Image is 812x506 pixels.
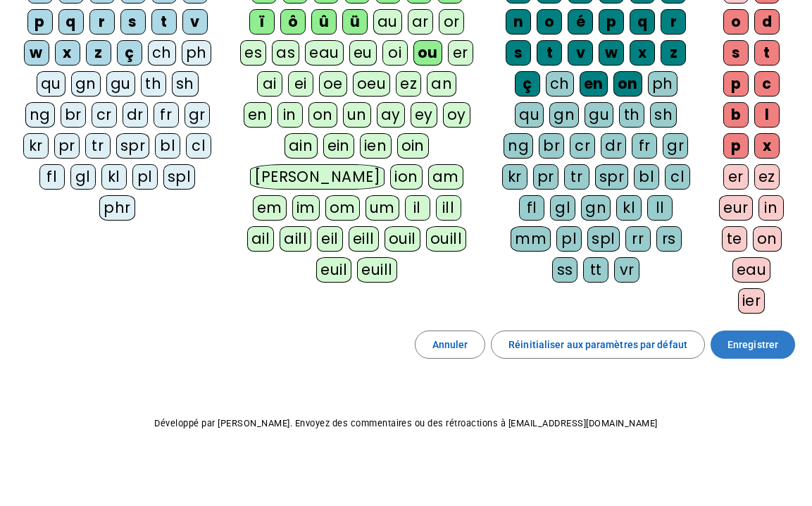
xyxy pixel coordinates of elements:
div: pr [533,164,558,190]
div: é [568,9,593,35]
div: pl [556,226,582,252]
div: tr [564,164,589,190]
div: w [24,40,49,66]
div: cr [570,133,595,159]
div: p [723,71,749,97]
div: ï [249,9,275,35]
div: dr [601,133,626,159]
div: cl [665,164,690,190]
div: eil [317,226,343,252]
div: tt [583,257,608,283]
div: ai [257,71,282,97]
div: am [428,164,463,190]
div: em [253,195,287,221]
div: au [373,9,402,35]
div: ail [247,226,275,252]
div: ç [515,71,540,97]
div: en [580,71,608,97]
div: an [427,71,456,97]
div: ph [182,40,211,66]
div: d [754,9,780,35]
div: sh [650,102,677,128]
div: eau [732,257,771,283]
div: en [244,102,272,128]
div: sh [172,71,199,97]
div: um [366,195,399,221]
span: Réinitialiser aux paramètres par défaut [508,336,687,353]
div: pr [54,133,80,159]
div: r [89,9,115,35]
div: qu [515,102,544,128]
div: il [405,195,430,221]
div: r [661,9,686,35]
div: oi [382,40,408,66]
div: p [723,133,749,159]
div: ç [117,40,142,66]
div: fr [632,133,657,159]
div: eu [349,40,377,66]
div: q [630,9,655,35]
div: ü [342,9,368,35]
div: kr [502,164,527,190]
div: gl [70,164,96,190]
div: vr [614,257,639,283]
div: b [723,102,749,128]
div: te [722,226,747,252]
span: Annuler [432,336,468,353]
div: th [141,71,166,97]
div: gn [549,102,579,128]
div: as [272,40,299,66]
div: eur [719,195,753,221]
div: ei [288,71,313,97]
div: oin [397,133,430,159]
div: s [120,9,146,35]
div: ey [411,102,437,128]
div: ion [390,164,423,190]
div: in [758,195,784,221]
div: es [240,40,266,66]
div: n [506,9,531,35]
div: oeu [353,71,391,97]
button: Annuler [415,331,486,359]
div: eau [305,40,344,66]
div: p [599,9,624,35]
div: cr [92,102,117,128]
div: gu [585,102,613,128]
div: x [630,40,655,66]
div: ain [285,133,318,159]
div: ch [148,40,176,66]
div: c [754,71,780,97]
div: ng [504,133,533,159]
div: ô [280,9,306,35]
div: [PERSON_NAME] [250,164,385,190]
div: gr [185,102,210,128]
div: on [753,226,782,252]
div: spl [163,164,196,190]
div: spr [116,133,150,159]
div: ph [648,71,677,97]
div: p [27,9,53,35]
div: ou [413,40,442,66]
div: rr [625,226,651,252]
div: ng [25,102,55,128]
div: o [537,9,562,35]
div: th [619,102,644,128]
div: pl [132,164,158,190]
div: mm [511,226,551,252]
div: br [539,133,564,159]
span: Enregistrer [727,336,778,353]
div: z [86,40,111,66]
div: tr [85,133,111,159]
div: phr [99,195,135,221]
div: gl [550,195,575,221]
div: euill [357,257,396,283]
div: oe [319,71,347,97]
div: qu [37,71,65,97]
div: fl [519,195,544,221]
div: ouill [426,226,466,252]
div: aill [280,226,311,252]
div: on [308,102,337,128]
div: kr [23,133,49,159]
div: bl [155,133,180,159]
div: ay [377,102,405,128]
